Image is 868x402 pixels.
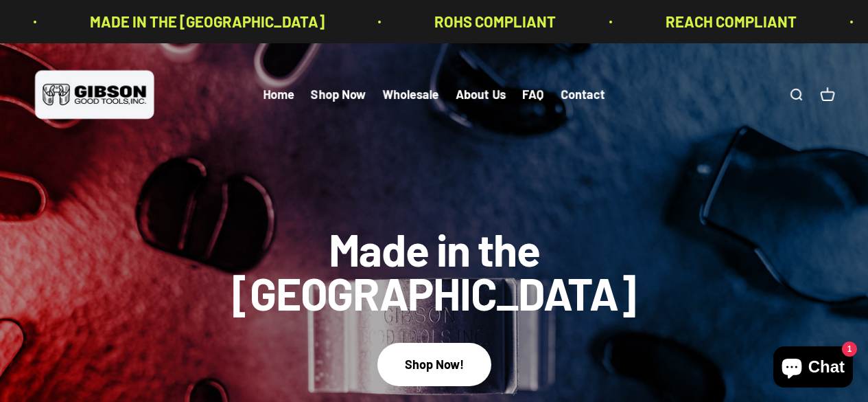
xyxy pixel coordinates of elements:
[522,87,544,102] a: FAQ
[434,10,556,34] p: ROHS COMPLIANT
[561,87,605,102] a: Contact
[167,267,702,320] split-lines: Made in the [GEOGRAPHIC_DATA]
[377,343,491,386] button: Shop Now!
[263,87,294,102] a: Home
[405,355,464,375] div: Shop Now!
[456,87,506,102] a: About Us
[382,87,439,102] a: Wholesale
[666,10,797,34] p: REACH COMPLIANT
[311,87,366,102] a: Shop Now
[90,10,325,34] p: MADE IN THE [GEOGRAPHIC_DATA]
[769,346,857,391] inbox-online-store-chat: Shopify online store chat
